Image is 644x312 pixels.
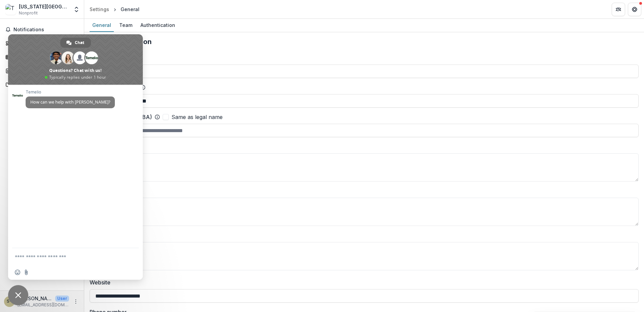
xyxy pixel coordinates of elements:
[117,19,135,32] a: Team
[3,38,81,49] a: Dashboard
[628,3,641,16] button: Get Help
[18,302,69,308] p: [EMAIL_ADDRESS][DOMAIN_NAME]
[90,38,639,46] h2: Profile information
[3,65,81,76] a: Proposals
[90,6,109,13] div: Settings
[19,10,38,16] span: Nonprofit
[18,295,53,302] p: [PERSON_NAME] <[EMAIL_ADDRESS][DOMAIN_NAME]>
[90,231,635,239] label: Vision
[90,19,114,32] a: General
[3,51,81,63] a: Tasks
[138,19,178,32] a: Authentication
[87,4,142,14] nav: breadcrumb
[90,278,635,286] label: Website
[171,113,223,121] span: Same as legal name
[15,248,123,265] textarea: Compose your message...
[72,298,80,306] button: More
[5,4,16,15] img: Texas Children's Hospital
[87,4,112,14] a: Settings
[13,27,78,33] span: Notifications
[90,187,635,195] label: Mission
[75,38,84,48] span: Chat
[60,38,91,48] a: Chat
[90,143,635,151] label: Description
[8,285,28,305] a: Close chat
[24,270,29,275] span: Send a file
[121,6,139,13] div: General
[26,90,115,94] span: Temelio
[90,20,114,30] div: General
[3,24,81,35] button: Notifications
[612,3,625,16] button: Partners
[7,299,12,304] div: Sara R. Shafer <srshafer@texaschildrens.org>
[15,270,20,275] span: Insert an emoji
[3,79,81,90] a: Documents
[30,99,110,105] span: How can we help with [PERSON_NAME]?
[19,3,69,10] div: [US_STATE][GEOGRAPHIC_DATA]
[72,3,81,16] button: Open entity switcher
[117,20,135,30] div: Team
[55,296,69,302] p: User
[138,20,178,30] div: Authentication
